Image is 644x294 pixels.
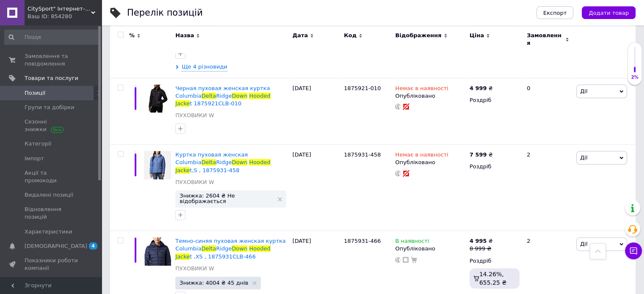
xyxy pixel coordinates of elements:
[175,151,270,173] a: Куртка пуховая женская ColumbiaDeltaRidgeDownHoodedJacket,S , 1875931-458
[470,257,520,265] div: Роздріб
[470,85,487,91] b: 4 999
[25,52,78,68] span: Замовлення та повідомлення
[395,85,448,94] span: Немає в наявності
[129,32,135,39] span: %
[25,118,78,133] span: Сезонні знижки
[175,238,286,252] span: Темно-синяя пуховая женская куртка Columbia
[582,6,636,19] button: Додати товар
[216,159,232,165] span: Ridge
[470,151,487,158] b: 7 599
[190,253,256,260] span: t ,XS , 1875931CLB-466
[625,242,642,259] button: Чат з покупцем
[527,32,563,47] span: Замовлення
[232,245,247,252] span: Down
[395,245,465,253] div: Опубліковано
[175,112,214,119] a: ПУХОВИКИ W
[202,159,216,165] span: Delta
[25,169,78,184] span: Акції та промокоди
[344,85,381,91] span: 1875921-010
[470,237,493,245] div: ₴
[470,238,487,244] b: 4 995
[536,6,574,19] button: Експорт
[28,5,91,13] span: CitySport" Інтернет-магазин одягу та взуття для активного відпочинку та спорту
[543,10,567,16] span: Експорт
[175,100,190,107] span: Jacke
[249,93,270,99] span: Hooded
[395,238,429,247] span: В наявності
[175,238,286,259] a: Темно-синяя пуховая женская куртка ColumbiaDeltaRidgeDownHoodedJacket ,XS , 1875931CLB-466
[25,155,44,162] span: Імпорт
[395,32,441,39] span: Відображення
[127,8,203,17] div: Перелік позицій
[216,245,232,252] span: Ridge
[175,167,190,173] span: Jacke
[580,88,587,94] span: Дії
[175,85,270,99] span: Черная пуховая женская куртка Columbia
[290,78,342,145] div: [DATE]
[175,151,248,165] span: Куртка пуховая женская Columbia
[232,159,247,165] span: Down
[589,10,629,16] span: Додати товар
[144,85,171,113] img: Черная пуховая женская куртка Columbia Delta Ridge Down Hooded Jacket 1875921CLB-010
[180,280,248,286] span: Знижка: 4004 ₴ 45 днів
[395,159,465,166] div: Опубліковано
[344,151,381,158] span: 1875931-458
[175,85,270,107] a: Черная пуховая женская куртка ColumbiaDeltaRidgeDownHoodedJacket 1875921CLB-010
[175,253,190,260] span: Jacke
[4,30,100,45] input: Пошук
[190,167,239,173] span: t,S , 1875931-458
[25,140,51,148] span: Категорії
[580,241,587,247] span: Дії
[522,78,574,145] div: 0
[25,74,78,82] span: Товари та послуги
[25,191,73,199] span: Видалені позиції
[25,242,87,250] span: [DEMOGRAPHIC_DATA]
[232,93,247,99] span: Down
[144,151,171,179] img: Куртка пуховая женская Columbia Delta Ridge Down Hooded Jacket,S , 1875931-458
[182,63,227,71] span: Ще 4 різновиди
[89,242,97,250] span: 4
[470,85,493,92] div: ₴
[479,271,506,286] span: 14.26%, 655.25 ₴
[470,151,493,159] div: ₴
[580,154,587,161] span: Дії
[180,193,273,204] span: Знижка: 2604 ₴ Не відображається
[25,89,45,97] span: Позиції
[25,206,78,221] span: Відновлення позицій
[144,237,171,266] img: Темно-синяя пуховая женская куртка Columbia Delta Ridge Down Hooded Jacket ,XS , 1875931CLB-466
[344,238,381,244] span: 1875931-466
[293,32,308,39] span: Дата
[249,245,270,252] span: Hooded
[470,245,493,253] div: 8 999 ₴
[470,163,520,170] div: Роздріб
[216,93,232,99] span: Ridge
[202,245,216,252] span: Delta
[249,159,270,165] span: Hooded
[190,100,241,107] span: t 1875921CLB-010
[290,145,342,231] div: [DATE]
[470,32,484,39] span: Ціна
[25,257,78,272] span: Показники роботи компанії
[28,13,102,20] div: Ваш ID: 854280
[25,104,75,111] span: Групи та добірки
[522,145,574,231] div: 2
[175,265,214,272] a: ПУХОВИКИ W
[470,96,520,104] div: Роздріб
[175,179,214,186] a: ПУХОВИКИ W
[344,32,357,39] span: Код
[395,92,465,100] div: Опубліковано
[25,228,72,236] span: Характеристики
[202,93,216,99] span: Delta
[628,74,641,80] div: 2%
[175,32,194,39] span: Назва
[395,151,448,160] span: Немає в наявності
